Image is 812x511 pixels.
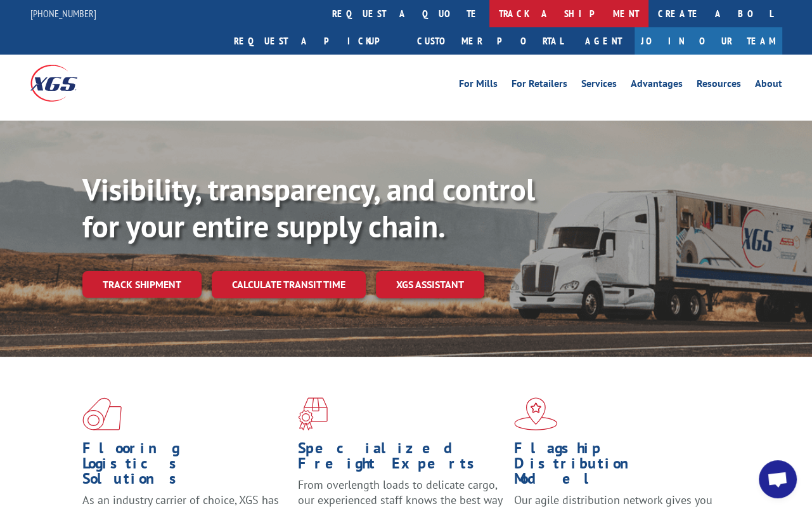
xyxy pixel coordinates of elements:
[459,79,498,93] a: For Mills
[82,397,122,430] img: xgs-icon-total-supply-chain-intelligence-red
[82,441,288,493] h1: Flooring Logistics Solutions
[408,27,572,55] a: Customer Portal
[82,271,202,298] a: Track shipment
[82,169,535,246] b: Visibility, transparency, and control for your entire supply chain.
[298,441,504,477] h1: Specialized Freight Experts
[755,79,782,93] a: About
[514,397,558,430] img: xgs-icon-flagship-distribution-model-red
[759,460,797,498] div: Open chat
[697,79,741,93] a: Resources
[514,441,720,493] h1: Flagship Distribution Model
[376,271,484,298] a: XGS ASSISTANT
[631,79,683,93] a: Advantages
[572,27,635,55] a: Agent
[512,79,567,93] a: For Retailers
[581,79,617,93] a: Services
[30,7,96,20] a: [PHONE_NUMBER]
[635,27,782,55] a: Join Our Team
[212,271,366,298] a: Calculate transit time
[298,397,328,430] img: xgs-icon-focused-on-flooring-red
[224,27,408,55] a: Request a pickup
